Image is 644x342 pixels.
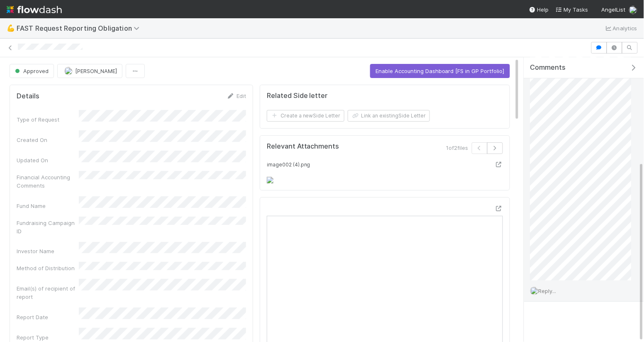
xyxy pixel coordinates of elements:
[602,6,626,13] span: AngelList
[556,5,588,14] a: My Tasks
[57,64,122,78] button: [PERSON_NAME]
[529,5,549,14] div: Help
[446,144,468,152] span: 1 of 2 files
[17,136,79,144] div: Created On
[530,64,566,72] span: Comments
[17,219,79,235] div: Fundraising Campaign ID
[348,110,430,122] button: Link an existingSide Letter
[10,64,54,78] button: Approved
[17,202,79,210] div: Fund Name
[267,110,344,122] button: Create a newSide Letter
[75,68,117,74] span: [PERSON_NAME]
[17,156,79,164] div: Updated On
[267,161,310,168] small: image002 (4).png
[629,6,637,14] img: avatar_5d51780c-77ad-4a9d-a6ed-b88b2c284079.png
[17,313,79,321] div: Report Date
[556,6,588,13] span: My Tasks
[539,288,556,294] span: Reply...
[227,93,246,99] a: Edit
[605,23,637,33] a: Analytics
[17,264,79,272] div: Method of Distribution
[7,2,62,17] img: logo-inverted-e16ddd16eac7371096b0.svg
[7,24,15,32] span: 💪
[17,284,79,301] div: Email(s) of recipient of report
[17,173,79,190] div: Financial Accounting Comments
[17,115,79,124] div: Type of Request
[267,142,339,151] h5: Relevant Attachments
[267,92,328,100] h5: Related Side letter
[64,67,73,75] img: avatar_c0d2ec3f-77e2-40ea-8107-ee7bdb5edede.png
[370,64,510,78] button: Enable Accounting Dashboard [FS in GP Portfolio]
[13,68,49,74] span: Approved
[17,333,79,342] div: Report Type
[17,24,144,32] span: FAST Request Reporting Obligation
[17,92,39,100] h5: Details
[267,177,273,183] img: eyJfcmFpbHMiOnsibWVzc2FnZSI6IkJBaHBBM3NXR1E9PSIsImV4cCI6bnVsbCwicHVyIjoiYmxvYl9pZCJ9fQ==--9d1f014...
[530,287,539,295] img: avatar_5d51780c-77ad-4a9d-a6ed-b88b2c284079.png
[17,247,79,255] div: Investor Name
